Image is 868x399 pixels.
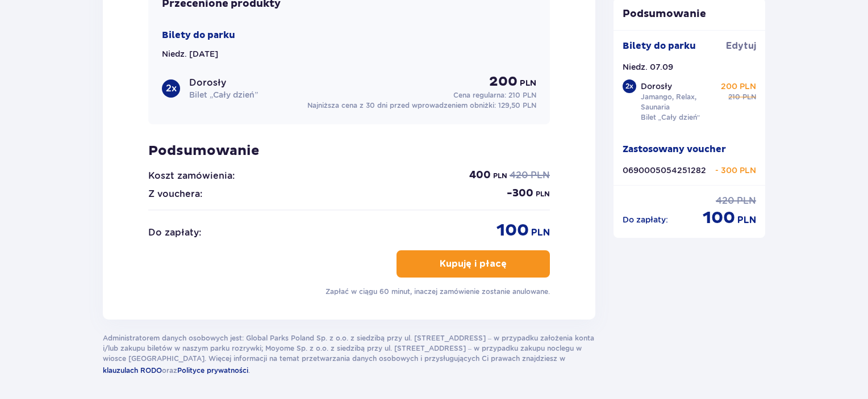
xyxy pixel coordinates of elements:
p: PLN [737,214,756,226]
p: 200 [489,73,518,90]
p: Najniższa cena z 30 dni przed wprowadzeniem obniżki: [307,100,536,111]
a: Edytuj [726,40,756,52]
p: Koszt zamówienia: [148,170,235,182]
button: Kupuję i płacę [397,250,550,278]
p: Bilet „Cały dzień” [641,112,700,123]
p: Jamango, Relax, Saunaria [641,92,719,112]
p: Dorosły [189,77,226,89]
span: 129,50 PLN [498,101,536,110]
span: klauzulach RODO [103,366,162,375]
p: PLN [531,226,550,239]
a: Polityce prywatności [177,364,248,376]
p: PLN [742,92,756,102]
p: PLN [737,195,756,207]
p: Podsumowanie [148,142,550,159]
p: 200 PLN [721,81,756,92]
p: Zapłać w ciągu 60 minut, inaczej zamówienie zostanie anulowane. [325,287,550,297]
p: Podsumowanie [614,7,766,21]
p: Kupuję i płacę [440,258,507,270]
div: 2 x [162,79,180,98]
p: Bilety do parku [162,29,235,41]
p: Niedz. [DATE] [162,48,218,60]
p: 0690005054251282 [623,165,706,176]
p: Z vouchera: [148,188,202,200]
p: Bilet „Cały dzień” [189,89,258,100]
a: klauzulach RODO [103,364,162,376]
p: Zastosowany voucher [623,143,726,156]
p: Niedz. 07.09 [623,61,673,73]
div: 2 x [623,79,636,93]
p: PLN [493,171,507,181]
p: - 300 PLN [715,165,756,176]
p: 420 [716,195,735,207]
p: - 300 [507,187,533,200]
p: 100 [496,220,529,241]
p: 420 [510,169,528,182]
p: Do zapłaty : [623,214,668,225]
p: Dorosły [641,81,672,92]
p: PLN [536,189,550,199]
p: 400 [469,169,491,182]
p: Administratorem danych osobowych jest: Global Parks Poland Sp. z o.o. z siedzibą przy ul. [STREET... [103,333,595,376]
p: 100 [703,207,735,229]
p: Bilety do parku [623,40,696,52]
p: PLN [520,78,536,89]
p: 210 [728,92,740,102]
p: Cena regularna: [453,90,536,100]
p: PLN [531,169,550,182]
span: 210 PLN [508,91,536,99]
p: Do zapłaty : [148,226,201,239]
span: Polityce prywatności [177,366,248,375]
